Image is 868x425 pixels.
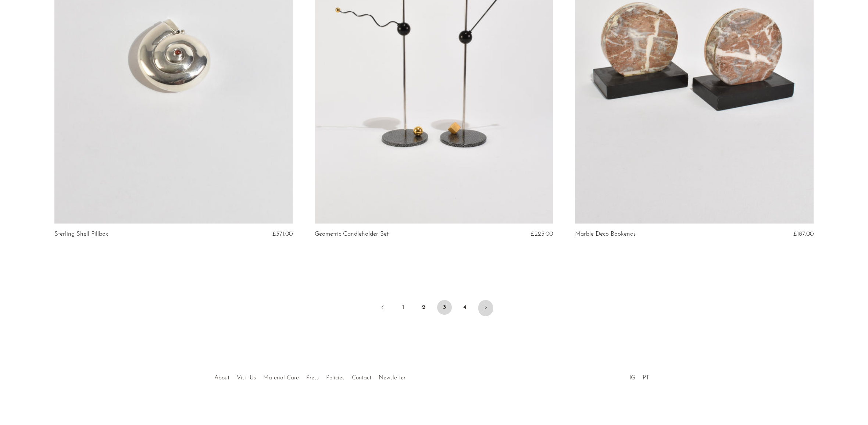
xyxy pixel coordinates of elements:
[352,375,371,381] a: Contact
[214,375,229,381] a: About
[263,375,299,381] a: Material Care
[272,231,293,237] span: £371.00
[458,300,472,315] a: 4
[326,375,344,381] a: Policies
[575,231,636,238] a: Marble Deco Bookends
[643,375,649,381] a: PT
[629,375,635,381] a: IG
[478,300,493,316] a: Next
[54,231,108,238] a: Sterling Shell Pillbox
[417,300,431,315] a: 2
[375,300,390,316] a: Previous
[437,300,452,315] span: 3
[315,231,389,238] a: Geometric Candleholder Set
[396,300,411,315] a: 1
[211,369,409,383] ul: Quick links
[626,369,653,383] ul: Social Medias
[306,375,319,381] a: Press
[793,231,814,237] span: £187.00
[531,231,553,237] span: £225.00
[237,375,256,381] a: Visit Us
